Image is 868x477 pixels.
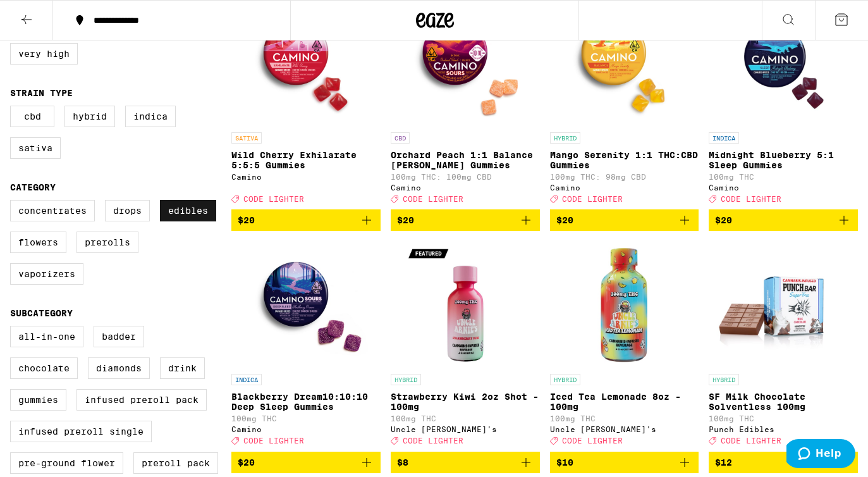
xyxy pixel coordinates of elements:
p: SATIVA [231,132,262,144]
label: Prerolls [76,232,138,253]
span: $20 [715,215,732,225]
label: Vaporizers [10,263,83,285]
div: Uncle [PERSON_NAME]'s [391,425,540,433]
a: Open page for Blackberry Dream10:10:10 Deep Sleep Gummies from Camino [231,241,381,451]
p: 100mg THC [391,414,540,423]
a: Open page for Strawberry Kiwi 2oz Shot - 100mg from Uncle Arnie's [391,241,540,451]
label: Badder [94,326,144,347]
legend: Subcategory [10,308,73,318]
label: Hybrid [64,106,115,127]
label: Preroll Pack [133,452,218,474]
label: Gummies [10,389,66,411]
label: Very High [10,43,78,65]
span: CODE LIGHTER [562,195,623,203]
p: CBD [391,132,410,144]
label: Concentrates [10,200,95,221]
label: Infused Preroll Single [10,421,152,442]
p: 100mg THC [709,414,858,423]
span: CODE LIGHTER [243,195,304,203]
img: Uncle Arnie's - Iced Tea Lemonade 8oz - 100mg [561,241,687,368]
span: CODE LIGHTER [721,437,781,445]
span: CODE LIGHTER [403,195,463,203]
div: Punch Edibles [709,425,858,433]
p: 100mg THC: 100mg CBD [391,173,540,181]
span: CODE LIGHTER [243,437,304,445]
button: Add to bag [550,452,699,473]
p: 100mg THC: 98mg CBD [550,173,699,181]
button: Add to bag [231,452,381,473]
p: HYBRID [550,132,580,144]
span: CODE LIGHTER [721,195,781,203]
p: Mango Serenity 1:1 THC:CBD Gummies [550,150,699,170]
span: $20 [238,457,255,468]
img: Punch Edibles - SF Milk Chocolate Solventless 100mg [709,241,858,368]
span: CODE LIGHTER [403,437,463,445]
p: Orchard Peach 1:1 Balance [PERSON_NAME] Gummies [391,150,540,170]
p: 100mg THC [550,414,699,423]
span: $20 [556,215,573,225]
label: Flowers [10,232,66,253]
legend: Strain Type [10,88,73,98]
div: Camino [550,183,699,192]
button: Add to bag [391,209,540,231]
button: Add to bag [709,209,858,231]
button: Add to bag [391,452,540,473]
label: Diamonds [88,357,150,379]
label: All-In-One [10,326,83,347]
label: Pre-ground Flower [10,452,123,474]
p: Wild Cherry Exhilarate 5:5:5 Gummies [231,150,381,170]
button: Add to bag [231,209,381,231]
p: 100mg THC [231,414,381,423]
p: 100mg THC [709,173,858,181]
label: Indica [125,106,176,127]
label: Sativa [10,137,61,159]
img: Camino - Blackberry Dream10:10:10 Deep Sleep Gummies [243,241,369,368]
a: Open page for Iced Tea Lemonade 8oz - 100mg from Uncle Arnie's [550,241,699,451]
p: HYBRID [391,374,421,385]
p: HYBRID [550,374,580,385]
span: $12 [715,457,732,468]
div: Camino [709,183,858,192]
button: Add to bag [550,209,699,231]
span: $20 [397,215,414,225]
p: Blackberry Dream10:10:10 Deep Sleep Gummies [231,392,381,412]
p: Iced Tea Lemonade 8oz - 100mg [550,392,699,412]
label: Infused Preroll Pack [76,389,207,411]
label: Edibles [160,200,216,221]
div: Uncle [PERSON_NAME]'s [550,425,699,433]
p: INDICA [231,374,262,385]
span: CODE LIGHTER [562,437,623,445]
label: Chocolate [10,357,78,379]
legend: Category [10,182,56,192]
iframe: Opens a widget where you can find more information [786,439,855,471]
div: Camino [231,425,381,433]
span: $10 [556,457,573,468]
div: Camino [231,173,381,181]
button: Add to bag [709,452,858,473]
p: HYBRID [709,374,739,385]
label: CBD [10,106,54,127]
p: Midnight Blueberry 5:1 Sleep Gummies [709,150,858,170]
a: Open page for SF Milk Chocolate Solventless 100mg from Punch Edibles [709,241,858,451]
label: Drops [105,200,150,221]
p: Strawberry Kiwi 2oz Shot - 100mg [391,392,540,412]
span: $20 [238,215,255,225]
span: $8 [397,457,408,468]
img: Uncle Arnie's - Strawberry Kiwi 2oz Shot - 100mg [402,241,529,368]
div: Camino [391,183,540,192]
label: Drink [160,357,205,379]
p: SF Milk Chocolate Solventless 100mg [709,392,858,412]
p: INDICA [709,132,739,144]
